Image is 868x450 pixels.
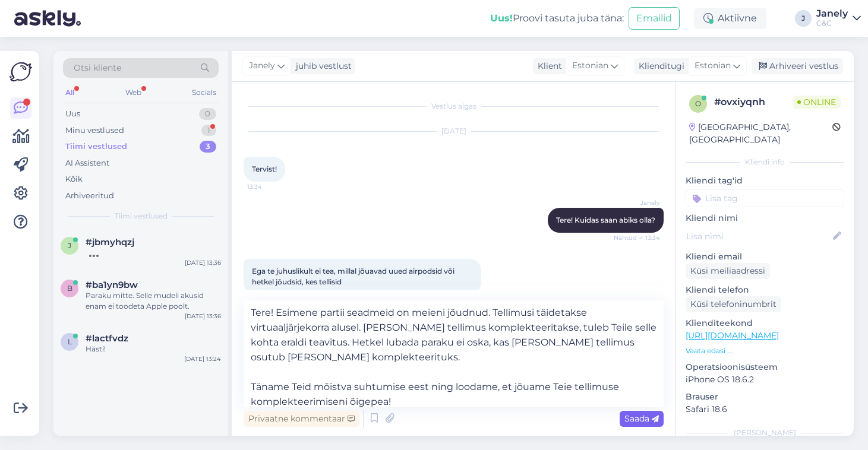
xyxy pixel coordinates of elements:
[634,60,684,72] div: Klienditugi
[689,121,832,146] div: [GEOGRAPHIC_DATA], [GEOGRAPHIC_DATA]
[115,211,168,221] span: Tiimi vestlused
[86,333,128,344] span: #lactfvdz
[686,189,844,207] input: Lisa tag
[629,7,680,30] button: Emailid
[249,59,275,72] span: Janely
[247,182,292,191] span: 13:34
[65,157,109,169] div: AI Assistent
[533,60,562,72] div: Klient
[490,12,513,24] b: Uus!
[244,101,664,112] div: Vestlus algas
[752,58,843,74] div: Arhiveeri vestlus
[10,61,32,83] img: Askly Logo
[624,413,659,424] span: Saada
[184,354,221,363] div: [DATE] 13:24
[291,60,352,72] div: juhib vestlust
[793,96,841,109] span: Online
[694,8,766,29] div: Aktiivne
[185,312,221,321] div: [DATE] 13:36
[686,373,844,386] p: iPhone OS 18.6.2
[65,108,80,120] div: Uus
[68,337,72,346] span: l
[490,11,624,26] div: Proovi tasuta juba täna:
[65,125,124,137] div: Minu vestlused
[86,280,138,290] span: #ba1yn9bw
[686,317,844,329] p: Klienditeekond
[65,190,114,202] div: Arhiveeritud
[86,290,221,312] div: Paraku mitte. Selle mudeli akusid enam ei toodeta Apple poolt.
[67,284,72,293] span: b
[68,241,71,250] span: j
[686,263,770,279] div: Küsi meiliaadressi
[65,141,127,153] div: Tiimi vestlused
[816,18,848,28] div: C&C
[556,216,655,224] span: Tere! Kuidas saan abiks olla?
[686,346,844,356] p: Vaata edasi ...
[572,59,608,72] span: Estonian
[686,251,844,263] p: Kliendi email
[201,125,216,137] div: 1
[614,233,660,242] span: Nähtud ✓ 13:34
[185,258,221,267] div: [DATE] 13:36
[686,175,844,187] p: Kliendi tag'id
[244,300,664,407] textarea: Tere! Esimene partii seadmeid on meieni jõudnud. Tellimusi täidetakse virtuaaljärjekorra alusel. ...
[252,267,456,286] span: Ega te juhuslikult ei tea, millal jōuavad uued airpodsid vōi hetkel jōudsid, kes tellisid
[816,9,848,18] div: Janely
[252,164,277,173] span: Tervist!
[244,411,359,427] div: Privaatne kommentaar
[686,391,844,403] p: Brauser
[816,9,861,28] a: JanelyC&C
[686,427,844,438] div: [PERSON_NAME]
[686,361,844,373] p: Operatsioonisüsteem
[686,212,844,224] p: Kliendi nimi
[795,10,812,27] div: J
[74,62,121,74] span: Otsi kliente
[686,403,844,416] p: Safari 18.6
[199,108,216,120] div: 0
[200,141,216,153] div: 3
[714,95,793,109] div: # ovxiyqnh
[65,173,83,185] div: Kõik
[63,85,77,100] div: All
[686,230,831,243] input: Lisa nimi
[686,330,779,341] a: [URL][DOMAIN_NAME]
[86,344,221,354] div: Hästi!
[190,85,219,100] div: Socials
[686,284,844,296] p: Kliendi telefon
[616,198,660,207] span: Janely
[123,85,144,100] div: Web
[86,237,134,248] span: #jbmyhqzj
[695,59,731,72] span: Estonian
[695,99,701,108] span: o
[244,126,664,137] div: [DATE]
[686,157,844,167] div: Kliendi info
[686,296,781,312] div: Küsi telefoninumbrit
